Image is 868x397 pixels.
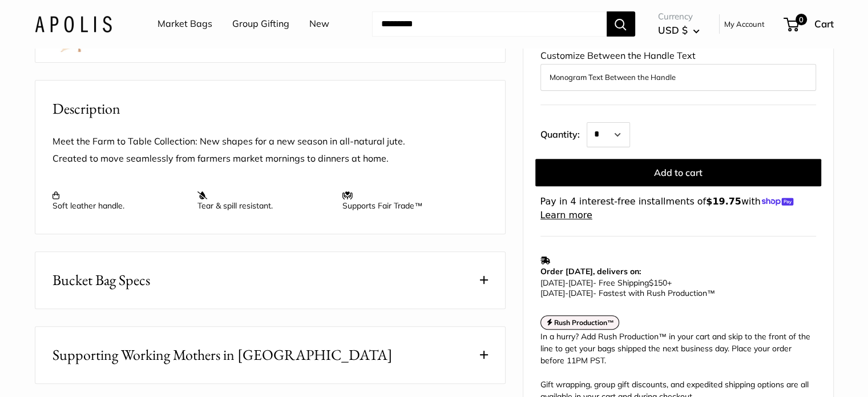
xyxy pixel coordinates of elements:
[309,15,329,33] a: New
[565,278,568,288] span: -
[568,278,593,288] span: [DATE]
[540,119,587,147] label: Quantity:
[540,288,715,298] span: - Fastest with Rush Production™
[53,269,150,291] span: Bucket Bag Specs
[53,98,488,120] h2: Description
[649,278,667,288] span: $150
[35,252,505,308] button: Bucket Bag Specs
[554,318,614,327] strong: Rush Production™
[795,14,806,25] span: 0
[724,17,765,31] a: My Account
[540,278,810,298] p: - Free Shipping +
[785,15,834,33] a: 0 Cart
[53,344,393,366] span: Supporting Working Mothers in [GEOGRAPHIC_DATA]
[540,266,641,276] strong: Order [DATE], delivers on:
[53,190,186,211] p: Soft leather handle.
[540,47,816,91] div: Customize Between the Handle Text
[565,288,568,298] span: -
[658,24,688,36] span: USD $
[35,15,112,32] img: Apolis
[814,18,834,30] span: Cart
[535,159,821,186] button: Add to cart
[53,133,488,167] p: Meet the Farm to Table Collection: New shapes for a new season in all-natural jute. Created to mo...
[342,190,476,211] p: Supports Fair Trade™
[607,11,635,37] button: Search
[197,190,331,211] p: Tear & spill resistant.
[372,11,607,37] input: Search...
[540,278,565,288] span: [DATE]
[540,288,565,298] span: [DATE]
[568,288,593,298] span: [DATE]
[550,70,807,84] button: Monogram Text Between the Handle
[232,15,289,33] a: Group Gifting
[658,21,700,39] button: USD $
[158,15,212,33] a: Market Bags
[35,327,505,383] button: Supporting Working Mothers in [GEOGRAPHIC_DATA]
[658,9,700,25] span: Currency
